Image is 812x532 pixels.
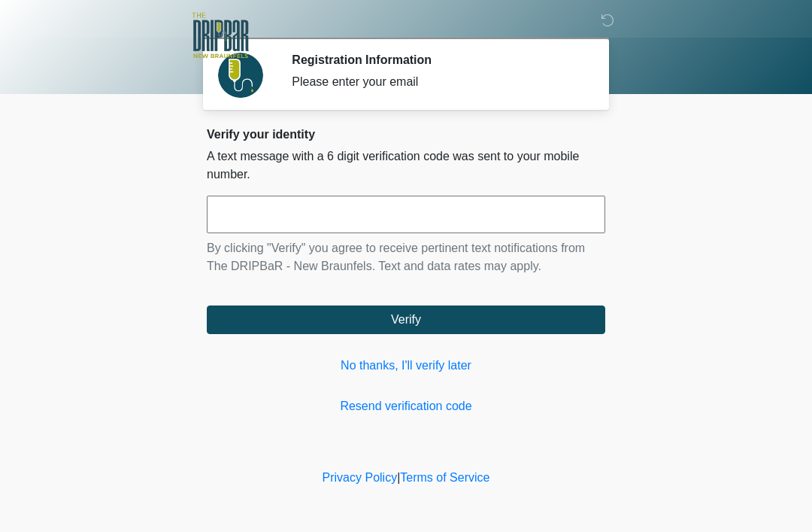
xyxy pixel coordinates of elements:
[207,306,605,334] button: Verify
[207,397,605,415] a: Resend verification code
[207,357,605,375] a: No thanks, I'll verify later
[292,73,583,91] div: Please enter your email
[397,471,400,484] a: |
[192,11,249,60] img: The DRIPBaR - New Braunfels Logo
[218,53,263,98] img: Agent Avatar
[400,471,489,484] a: Terms of Service
[207,147,605,184] p: A text message with a 6 digit verification code was sent to your mobile number.
[207,127,605,141] h2: Verify your identity
[207,239,605,275] p: By clicking "Verify" you agree to receive pertinent text notifications from The DRIPBaR - New Bra...
[323,471,398,484] a: Privacy Policy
